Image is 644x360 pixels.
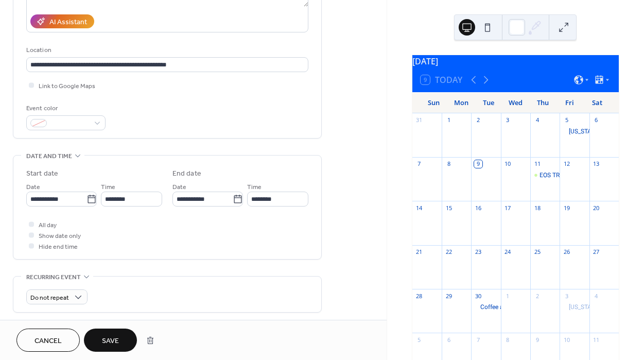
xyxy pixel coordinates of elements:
div: Coffee and Conversation with Jennifer Giannosa [471,303,500,312]
div: 23 [474,248,482,256]
div: 13 [593,160,600,168]
div: 26 [563,248,570,256]
div: Sun [421,93,448,113]
div: Wed [502,93,529,113]
div: 18 [533,204,541,212]
div: Thu [529,93,556,113]
button: Cancel [16,329,80,352]
div: Sat [583,93,611,113]
div: 6 [593,116,600,124]
span: Hide end time [39,242,78,252]
div: 31 [415,116,423,124]
div: 15 [445,204,452,212]
div: 7 [474,336,482,344]
div: 3 [563,292,570,300]
div: 5 [563,116,570,124]
span: Date [26,182,40,193]
div: EOS TRACTION Mastermind [530,171,560,180]
span: Time [247,182,262,193]
div: Michigan Founders Fund: Founders First Fridays: October [560,303,589,312]
div: 1 [445,116,452,124]
div: 20 [593,204,600,212]
div: 22 [445,248,452,256]
div: 9 [533,336,541,344]
span: Save [102,336,119,347]
span: Link to Google Maps [39,81,95,92]
div: Tue [475,93,502,113]
div: 25 [533,248,541,256]
div: 2 [533,292,541,300]
div: EOS TRACTION Mastermind [539,171,617,180]
div: 4 [593,292,600,300]
div: Event color [26,103,103,114]
div: 9 [474,160,482,168]
div: 19 [563,204,570,212]
span: Time [101,182,115,193]
div: Michigan Founders Fund: Founders First Fridays: September [560,127,589,136]
div: 8 [504,336,512,344]
div: 12 [563,160,570,168]
span: Recurring event [26,272,81,283]
div: 28 [415,292,423,300]
div: 27 [593,248,600,256]
div: 1 [504,292,512,300]
span: Date [172,182,186,193]
div: 17 [504,204,512,212]
div: 5 [415,336,423,344]
div: 7 [415,160,423,168]
div: 30 [474,292,482,300]
div: 3 [504,116,512,124]
div: 10 [563,336,570,344]
div: End date [172,168,201,179]
div: 8 [445,160,452,168]
button: Save [84,329,137,352]
div: 2 [474,116,482,124]
div: 29 [445,292,452,300]
div: 11 [533,160,541,168]
div: 24 [504,248,512,256]
div: Coffee and Conversation with [PERSON_NAME] [480,303,611,312]
div: [DATE] [412,55,619,67]
div: 10 [504,160,512,168]
div: Fri [556,93,583,113]
button: AI Assistant [30,14,94,28]
div: 21 [415,248,423,256]
span: All day [39,220,57,231]
div: 16 [474,204,482,212]
span: Cancel [34,336,62,347]
div: AI Assistant [49,17,87,28]
div: Mon [447,93,475,113]
div: 14 [415,204,423,212]
div: 6 [445,336,452,344]
span: Date and time [26,151,72,162]
span: Do not repeat [30,292,69,304]
div: Start date [26,168,58,179]
span: Show date only [39,231,81,242]
div: 4 [533,116,541,124]
div: Location [26,45,306,56]
div: 11 [593,336,600,344]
